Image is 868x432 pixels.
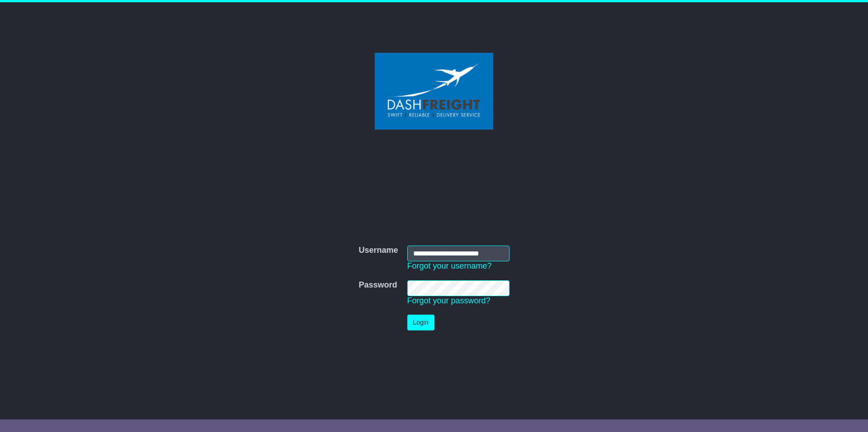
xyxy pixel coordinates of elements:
img: Dash Freight [375,53,493,130]
a: Forgot your username? [407,261,492,270]
a: Forgot your password? [407,296,491,305]
label: Username [359,246,398,255]
label: Password [359,280,397,290]
button: Login [407,315,434,330]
